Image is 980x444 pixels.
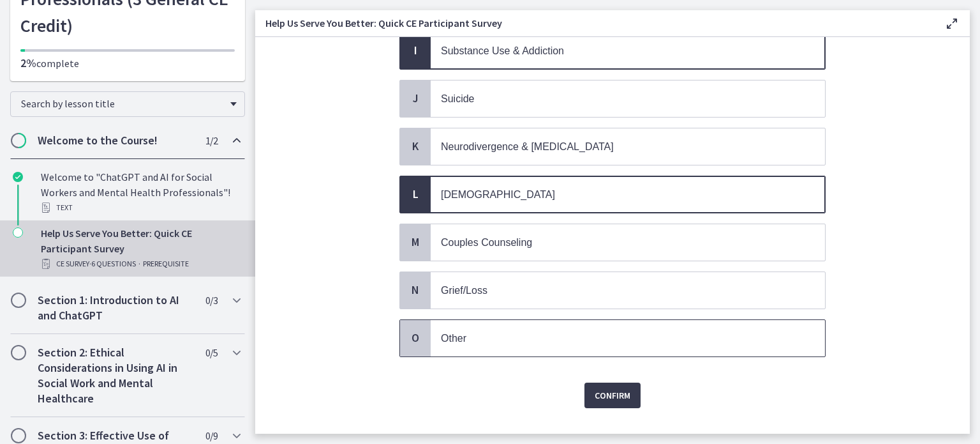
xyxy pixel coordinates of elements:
[441,45,564,56] span: Substance Use & Addiction
[441,285,487,296] span: Grief/Loss
[408,187,423,202] span: L
[205,345,218,360] span: 0 / 5
[21,97,224,110] span: Search by lesson title
[13,172,23,182] i: Completed
[408,330,423,346] span: O
[20,56,235,71] p: complete
[38,133,193,148] h2: Welcome to the Course!
[41,200,240,215] div: Text
[408,139,423,154] span: K
[408,91,423,106] span: J
[441,189,555,200] span: [DEMOGRAPHIC_DATA]
[89,256,136,272] span: · 6 Questions
[441,237,532,248] span: Couples Counseling
[265,15,924,31] h3: Help Us Serve You Better: Quick CE Participant Survey
[38,293,193,323] h2: Section 1: Introduction to AI and ChatGPT
[441,141,614,152] span: Neurodivergence & [MEDICAL_DATA]
[205,428,218,443] span: 0 / 9
[143,256,189,272] span: PREREQUISITE
[584,383,641,408] button: Confirm
[20,56,36,70] span: 2%
[441,93,474,104] span: Suicide
[41,256,240,272] div: CE Survey
[408,282,423,298] span: N
[138,256,140,272] span: ·
[408,43,423,58] span: I
[205,133,218,148] span: 1 / 2
[38,345,193,406] h2: Section 2: Ethical Considerations in Using AI in Social Work and Mental Healthcare
[408,234,423,250] span: M
[10,91,245,117] div: Search by lesson title
[41,169,240,215] div: Welcome to "ChatGPT and AI for Social Workers and Mental Health Professionals"!
[205,293,218,308] span: 0 / 3
[441,333,466,344] span: Other
[41,226,240,272] div: Help Us Serve You Better: Quick CE Participant Survey
[595,388,630,403] span: Confirm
